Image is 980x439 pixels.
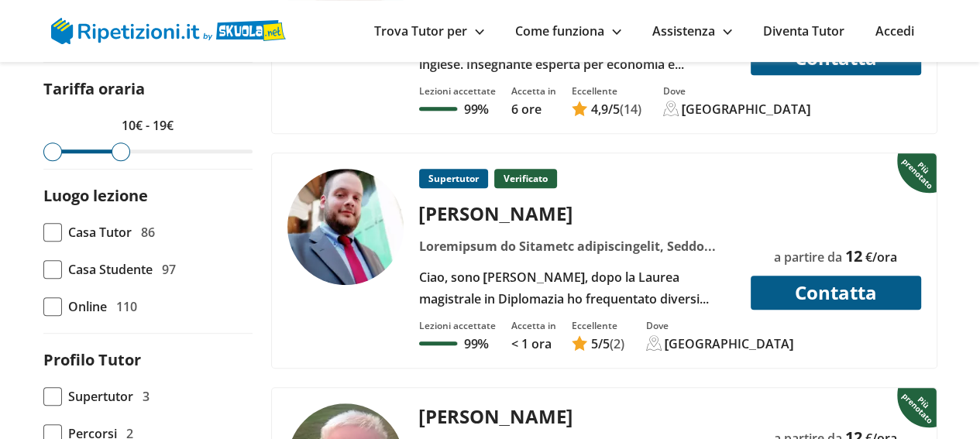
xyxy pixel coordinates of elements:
span: €/ora [865,249,897,266]
div: [GEOGRAPHIC_DATA] [682,101,811,118]
span: (14) [620,101,641,118]
span: 86 [141,221,155,243]
div: [PERSON_NAME] [413,403,741,429]
p: 99% [464,335,489,352]
span: 5 [591,335,598,352]
div: [PERSON_NAME] [413,201,741,226]
span: 97 [162,259,176,280]
p: < 1 ora [511,335,556,352]
div: Lezioni accettate [419,84,496,98]
p: 10€ - 19€ [43,115,253,136]
span: /5 [591,335,610,352]
span: a partire da [774,249,842,266]
span: 3 [143,386,150,407]
div: [GEOGRAPHIC_DATA] [665,335,794,352]
a: Come funziona [515,22,621,39]
label: Profilo Tutor [43,349,141,370]
button: Contatta [751,276,921,310]
p: 99% [464,101,489,118]
a: Trova Tutor per [374,22,484,39]
div: Dove [663,84,811,98]
div: Lezioni accettate [419,319,496,332]
div: Accetta in [511,84,556,98]
div: Eccellente [572,319,624,332]
a: Diventa Tutor [763,22,844,39]
a: Accedi [875,22,914,39]
p: Verificato [494,169,557,188]
label: Tariffa oraria [43,78,145,99]
span: 4,9 [591,101,608,118]
p: 6 ore [511,101,556,118]
span: 110 [116,296,137,317]
span: /5 [591,101,620,118]
div: Eccellente [572,84,641,98]
p: Supertutor [419,169,488,188]
img: Piu prenotato [897,386,940,428]
div: Dove [646,319,794,332]
div: Ciao, sono [PERSON_NAME], dopo la Laurea magistrale in Diplomazia ho frequentato diversi Master, ... [413,266,741,310]
span: Casa Studente [68,259,153,280]
span: Supertutor [68,386,133,407]
span: Online [68,296,107,317]
a: 5/5(2) [572,335,624,352]
span: (2) [610,335,624,352]
a: Assistenza [652,22,732,39]
img: Piu prenotato [897,152,940,194]
span: 12 [845,245,862,266]
span: Casa Tutor [68,221,132,243]
img: tutor a Padova - Marco [287,169,404,285]
a: logo Skuola.net | Ripetizioni.it [51,21,286,38]
label: Luogo lezione [43,185,148,206]
div: Accetta in [511,319,556,332]
a: 4,9/5(14) [572,101,641,118]
div: Loremipsum do Sitametc adipiscingelit, Seddo eiusmod, Tempo incid utlabor, Etdol magn, Aliqu enim... [413,235,741,257]
img: logo Skuola.net | Ripetizioni.it [51,18,286,44]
